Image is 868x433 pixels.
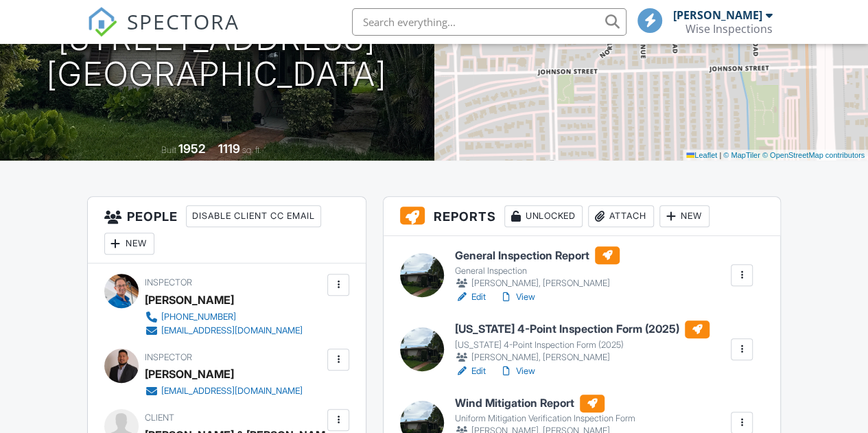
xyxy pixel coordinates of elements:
div: Wise Inspections [685,22,773,36]
div: Disable Client CC Email [186,205,321,227]
h6: General Inspection Report [455,246,620,264]
div: [PERSON_NAME] [673,8,762,22]
a: [PHONE_NUMBER] [145,310,303,324]
span: sq. ft. [242,145,261,155]
img: The Best Home Inspection Software - Spectora [87,7,117,37]
a: Edit [455,290,486,304]
a: SPECTORA [87,19,239,47]
span: Client [145,412,174,423]
span: Built [161,145,176,155]
div: Unlocked [504,205,583,227]
a: View [500,364,535,378]
h3: People [88,197,366,264]
div: General Inspection [455,266,620,277]
div: [US_STATE] 4-Point Inspection Form (2025) [455,340,709,351]
a: Edit [455,364,486,378]
h3: Reports [384,197,780,236]
span: | [719,151,721,159]
div: Uniform Mitigation Verification Inspection Form [455,413,635,424]
a: [EMAIL_ADDRESS][DOMAIN_NAME] [145,384,303,398]
span: SPECTORA [127,7,239,36]
div: [PERSON_NAME] [145,364,234,384]
div: New [659,205,709,227]
div: [PERSON_NAME] [145,290,234,310]
a: General Inspection Report General Inspection [PERSON_NAME], [PERSON_NAME] [455,246,620,290]
div: Attach [588,205,654,227]
h1: [STREET_ADDRESS] [GEOGRAPHIC_DATA] [47,21,387,93]
div: [PERSON_NAME], [PERSON_NAME] [455,277,620,290]
div: [EMAIL_ADDRESS][DOMAIN_NAME] [161,386,303,397]
span: Inspector [145,277,192,288]
a: © MapTiler [723,151,760,159]
a: [US_STATE] 4-Point Inspection Form (2025) [US_STATE] 4-Point Inspection Form (2025) [PERSON_NAME]... [455,320,709,364]
div: 1119 [218,141,240,156]
div: New [104,233,154,255]
h6: [US_STATE] 4-Point Inspection Form (2025) [455,320,709,338]
div: [EMAIL_ADDRESS][DOMAIN_NAME] [161,325,303,336]
a: [EMAIL_ADDRESS][DOMAIN_NAME] [145,324,303,338]
h6: Wind Mitigation Report [455,395,635,412]
div: [PHONE_NUMBER] [161,312,236,323]
div: 1952 [178,141,205,156]
input: Search everything... [352,8,626,36]
a: © OpenStreetMap contributors [762,151,865,159]
a: View [500,290,535,304]
span: Inspector [145,352,192,362]
div: [PERSON_NAME], [PERSON_NAME] [455,351,709,364]
a: Leaflet [686,151,717,159]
